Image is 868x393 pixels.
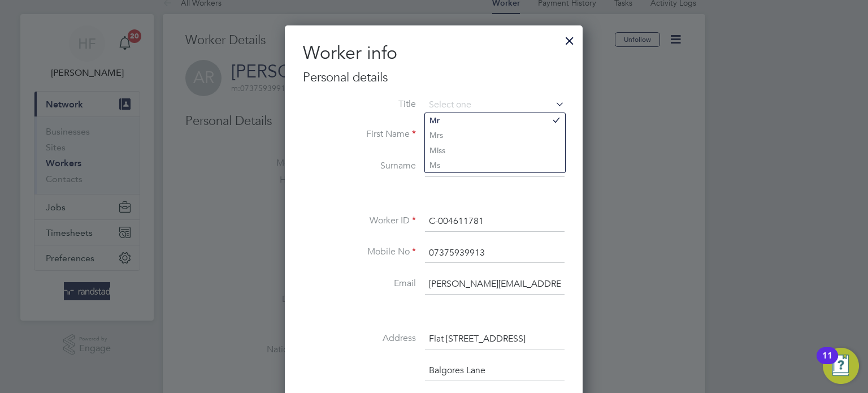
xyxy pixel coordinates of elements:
input: Address line 1 [425,329,565,349]
label: Email [303,278,416,290]
li: Miss [425,143,565,158]
label: Mobile No [303,246,416,258]
button: Open Resource Center, 11 new notifications [823,348,859,384]
label: Worker ID [303,215,416,227]
label: Address [303,332,416,344]
li: Mr [425,113,565,128]
label: Title [303,98,416,110]
li: Ms [425,158,565,172]
input: Address line 2 [425,361,565,381]
label: Surname [303,160,416,172]
h2: Worker info [303,41,565,65]
div: 11 [822,356,832,370]
input: Select one [425,97,565,114]
label: First Name [303,128,416,140]
h3: Personal details [303,70,565,86]
li: Mrs [425,128,565,142]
